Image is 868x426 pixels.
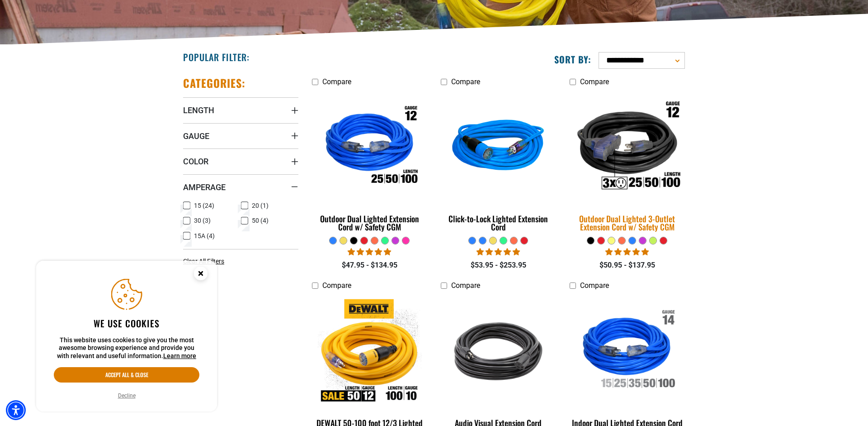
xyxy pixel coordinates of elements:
[183,174,298,200] summary: Amperage
[580,77,609,86] span: Compare
[115,391,138,400] button: Decline
[564,89,690,205] img: Outdoor Dual Lighted 3-Outlet Extension Cord w/ Safety CGM
[313,299,427,403] img: DEWALT 50-100 foot 12/3 Lighted Click-to-Lock CGM Extension Cord 15A SJTW
[441,91,556,236] a: blue Click-to-Lock Lighted Extension Cord
[252,217,269,224] span: 50 (4)
[184,261,217,289] button: Close this option
[183,105,214,115] span: Length
[194,233,215,239] span: 15A (4)
[183,97,298,123] summary: Length
[6,400,26,420] div: Accessibility Menu
[54,336,199,360] p: This website uses cookies to give you the most awesome browsing experience and provide you with r...
[54,317,199,329] h2: We use cookies
[312,215,427,231] div: Outdoor Dual Lighted Extension Cord w/ Safety CGM
[348,248,391,256] span: 4.81 stars
[183,131,209,141] span: Gauge
[322,281,351,290] span: Compare
[570,260,685,271] div: $50.95 - $137.95
[252,202,269,209] span: 20 (1)
[570,215,685,231] div: Outdoor Dual Lighted 3-Outlet Extension Cord w/ Safety CGM
[570,299,684,403] img: Indoor Dual Lighted Extension Cord w/ Safety CGM
[570,91,685,236] a: Outdoor Dual Lighted 3-Outlet Extension Cord w/ Safety CGM Outdoor Dual Lighted 3-Outlet Extensio...
[451,77,480,86] span: Compare
[441,260,556,271] div: $53.95 - $253.95
[183,257,228,266] a: Clear All Filters
[441,215,556,231] div: Click-to-Lock Lighted Extension Cord
[36,261,217,412] aside: Cookie Consent
[554,53,591,65] label: Sort by:
[605,248,649,256] span: 4.80 stars
[54,367,199,383] button: Accept all & close
[163,352,196,359] a: This website uses cookies to give you the most awesome browsing experience and provide you with r...
[441,95,555,199] img: blue
[183,76,245,90] h2: Categories:
[441,299,555,403] img: black
[580,281,609,290] span: Compare
[451,281,480,290] span: Compare
[183,123,298,148] summary: Gauge
[322,77,351,86] span: Compare
[312,91,427,236] a: Outdoor Dual Lighted Extension Cord w/ Safety CGM Outdoor Dual Lighted Extension Cord w/ Safety CGM
[183,148,298,174] summary: Color
[183,51,250,63] h2: Popular Filter:
[313,95,427,199] img: Outdoor Dual Lighted Extension Cord w/ Safety CGM
[476,248,520,256] span: 4.87 stars
[312,260,427,271] div: $47.95 - $134.95
[183,156,208,167] span: Color
[194,202,214,209] span: 15 (24)
[183,258,224,265] span: Clear All Filters
[194,217,211,224] span: 30 (3)
[183,182,226,192] span: Amperage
